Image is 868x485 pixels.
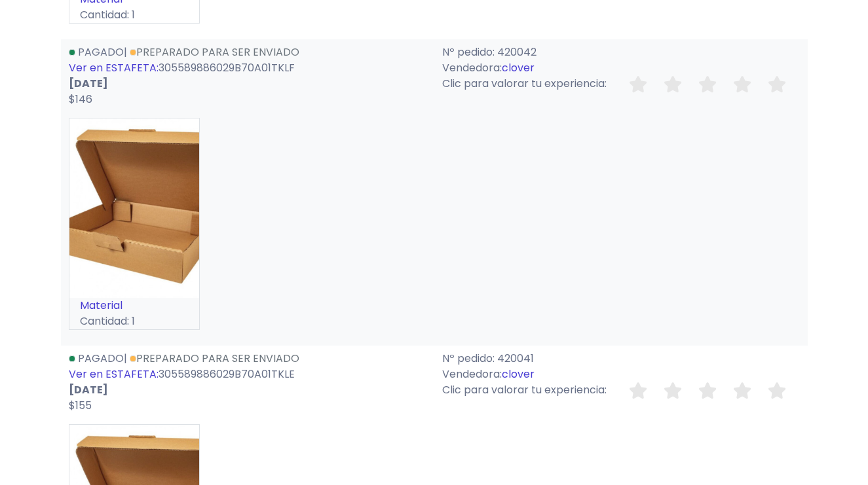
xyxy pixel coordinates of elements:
[69,367,159,382] a: Ver en ESTAFETA:
[69,118,199,298] img: small_1718314592061.jpeg
[61,45,434,107] div: | 305589886029B70A01TKLF
[69,60,159,75] a: Ver en ESTAFETA:
[69,314,199,329] p: Cantidad: 1
[69,398,92,413] span: $155
[78,45,124,60] span: Pagado
[78,351,124,366] span: Pagado
[502,367,535,382] a: clover
[69,76,426,92] p: [DATE]
[442,367,800,382] p: Vendedora:
[130,351,299,366] a: Preparado para ser enviado
[442,351,800,367] p: Nº pedido: 420041
[61,351,434,414] div: | 305589886029B70A01TKLE
[80,298,123,313] a: Material
[442,382,607,397] span: Clic para valorar tu experiencia:
[69,7,199,23] p: Cantidad: 1
[442,60,800,76] p: Vendedora:
[442,45,800,60] p: Nº pedido: 420042
[442,76,607,91] span: Clic para valorar tu experiencia:
[69,92,92,107] span: $146
[69,382,426,398] p: [DATE]
[502,60,535,75] a: clover
[130,45,299,60] a: Preparado para ser enviado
